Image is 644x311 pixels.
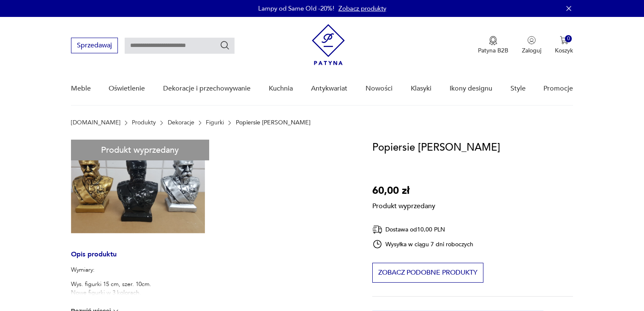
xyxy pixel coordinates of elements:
p: Lampy od Same Old -20%! [258,4,334,13]
img: Ikona dostawy [372,224,382,235]
p: Patyna B2B [478,47,508,55]
a: Style [510,72,526,105]
a: Antykwariat [311,72,347,105]
a: Promocje [543,72,573,105]
a: Produkty [132,119,156,126]
img: Ikonka użytkownika [527,36,536,44]
a: Dekoracje i przechowywanie [163,72,251,105]
h1: Popiersie [PERSON_NAME] [372,140,500,156]
p: Zaloguj [522,47,541,55]
a: Kuchnia [269,72,293,105]
button: Sprzedawaj [71,38,118,53]
button: 0Koszyk [555,36,573,55]
a: Figurki [206,119,224,126]
div: 0 [565,35,572,42]
a: Dekoracje [168,119,194,126]
img: Ikona koszyka [560,36,568,44]
a: [DOMAIN_NAME] [71,119,120,126]
a: Meble [71,72,91,105]
p: Produkt wyprzedany [372,199,435,211]
a: Ikony designu [450,72,492,105]
div: Wysyłka w ciągu 7 dni roboczych [372,239,474,249]
p: Wymiary: [71,266,151,274]
img: Patyna - sklep z meblami i dekoracjami vintage [312,24,345,65]
a: Nowości [366,72,393,105]
img: Ikona medalu [489,36,497,45]
button: Zobacz podobne produkty [372,263,483,283]
a: Sprzedawaj [71,43,118,49]
div: Dostawa od 10,00 PLN [372,224,474,235]
p: Koszyk [555,47,573,55]
a: Zobacz produkty [338,4,386,13]
a: Klasyki [411,72,431,105]
p: 60,00 zł [372,183,435,199]
p: Wys. figurki 15 cm, szer. 10cm. Nowe figurki w 3 kolorach. [71,280,151,297]
button: Zaloguj [522,36,541,55]
p: Popiersie [PERSON_NAME] [236,119,311,126]
button: Patyna B2B [478,36,508,55]
h3: Opis produktu [71,252,352,266]
a: Ikona medaluPatyna B2B [478,36,508,55]
button: Szukaj [220,40,230,50]
a: Oświetlenie [109,72,145,105]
